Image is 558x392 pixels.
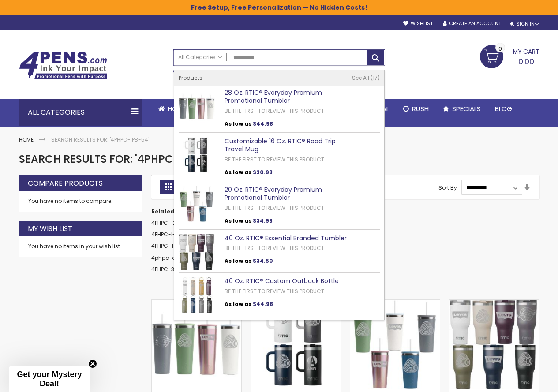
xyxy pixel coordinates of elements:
span: As low as [225,300,251,308]
strong: Search results for: '4PHPC- PB-54' [51,136,149,143]
span: Search results for: '4PHPC- PB-54' [19,152,217,166]
img: 4Pens Custom Pens and Promotional Products [19,52,107,80]
a: Specials [436,99,488,119]
span: All Categories [178,54,222,61]
a: Be the first to review this product [225,287,324,295]
span: Blog [495,104,512,113]
a: Create an Account [443,20,501,27]
a: Be the first to review this product [225,107,324,115]
img: 40 Oz. RTIC® Custom Outback Bottle [179,277,215,313]
span: $34.98 [253,217,273,224]
a: 4PHPC-1243 style pen [151,219,208,227]
button: Close teaser [88,359,97,368]
a: 40 Oz. RTIC® Essential Branded Tumbler [449,299,539,307]
a: 4PHPC-I-1900-Blue [151,231,202,238]
span: See All [352,74,369,82]
div: You have no items in your wish list. [28,243,133,250]
span: Products [179,74,202,82]
a: All Categories [174,50,227,64]
a: Home [19,136,34,143]
a: Home [151,99,193,119]
a: 20 Oz. RTIC® Everyday Premium Promotional Tumbler [350,299,440,307]
span: $30.98 [253,168,273,176]
div: Sign In [510,21,539,27]
span: As low as [225,168,251,176]
img: 28 Oz. RTIC® Everyday Premium Promotional Tumbler [152,300,241,389]
a: 20 Oz. RTIC® Everyday Premium Promotional Tumbler [225,185,322,202]
dt: Related search terms [151,208,539,215]
a: 28 Oz. RTIC® Everyday Premium Promotional Tumbler [152,299,241,307]
a: Customizable 16 Oz. RTIC® Road Trip Travel Mug [225,137,336,154]
span: Rush [412,104,429,113]
strong: Compare Products [28,179,103,188]
span: As low as [225,257,251,265]
a: Rush [396,99,436,119]
label: Sort By [438,183,457,191]
img: Customizable 16 Oz. RTIC® Road Trip Travel Mug [179,137,215,173]
img: 20 Oz. RTIC® Everyday Premium Promotional Tumbler [179,186,215,222]
a: 4PHPC-TAK-A-18 [151,242,196,250]
span: As low as [225,217,251,224]
a: Wishlist [403,20,433,27]
a: 4phpc-a [151,254,176,261]
span: 0.00 [518,56,534,67]
div: Free shipping on pen orders over $199 [311,66,385,83]
span: Get your Mystery Deal! [17,370,82,388]
a: 40 Oz. RTIC® Custom Outback Bottle [225,276,339,285]
a: 0.00 0 [480,45,539,67]
span: Home [168,104,186,113]
img: 20 Oz. RTIC® Everyday Premium Promotional Tumbler [350,300,440,389]
span: As low as [225,120,251,127]
span: Specials [452,104,481,113]
span: $44.98 [253,120,273,127]
a: See All 17 [352,75,380,82]
strong: Grid [160,180,177,194]
div: All Categories [19,99,142,126]
div: You have no items to compare. [19,191,142,212]
span: $44.98 [253,300,273,308]
img: Customizable 16 Oz. RTIC® Road Trip Travel Mug [251,300,341,389]
span: 17 [371,74,380,82]
a: Be the first to review this product [225,204,324,212]
strong: My Wish List [28,224,72,234]
a: 40 Oz. RTIC® Essential Branded Tumbler [225,234,347,243]
a: Be the first to review this product [225,244,324,252]
a: Blog [488,99,519,119]
a: 4PHPC-307CB-Dark Blue [151,265,217,273]
span: $34.50 [253,257,273,265]
a: 28 Oz. RTIC® Everyday Premium Promotional Tumbler [225,88,322,105]
a: Be the first to review this product [225,156,324,163]
img: 28 Oz. RTIC® Everyday Premium Promotional Tumbler [179,89,215,125]
img: 40 Oz. RTIC® Essential Branded Tumbler [179,234,215,270]
div: Get your Mystery Deal!Close teaser [9,366,90,392]
span: 0 [498,45,502,53]
img: 40 Oz. RTIC® Essential Branded Tumbler [449,300,539,389]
